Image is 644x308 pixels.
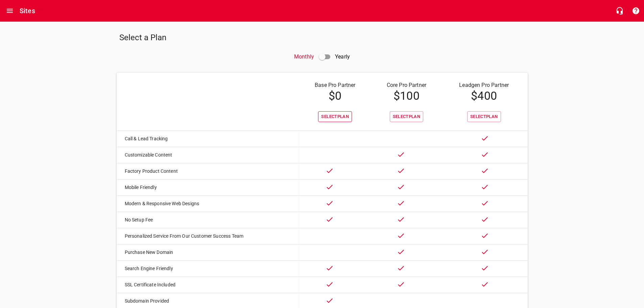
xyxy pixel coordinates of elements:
[125,265,285,272] p: Search Engine Friendly
[20,5,35,16] h6: Sites
[125,151,285,159] p: Customizable Content
[321,113,349,121] span: Select Plan
[125,298,285,305] p: Subdomain Provided
[125,168,285,175] p: Factory Product Content
[335,49,350,65] p: Yearly
[119,32,319,43] h5: Select a Plan
[125,281,285,288] p: SSL Certificate Included
[318,111,352,122] button: SelectPlan
[628,3,644,19] button: Support Portal
[2,3,18,19] button: Open drawer
[378,89,435,103] h4: $ 100
[306,89,364,103] h4: $ 0
[125,249,285,256] p: Purchase New Domain
[393,113,421,121] span: Select Plan
[467,111,501,122] button: SelectPlan
[449,89,520,103] h4: $ 400
[390,111,424,122] button: SelectPlan
[378,81,435,89] p: Core Pro Partner
[449,81,520,89] p: Leadgen Pro Partner
[125,233,285,240] p: Personalized Service From Our Customer Success Team
[306,81,364,89] p: Base Pro Partner
[125,184,285,191] p: Mobile Friendly
[125,200,285,207] p: Modern & Responsive Web Designs
[294,49,314,65] p: Monthly
[470,113,498,121] span: Select Plan
[125,135,285,142] p: Call & Lead Tracking
[125,216,285,223] p: No Setup Fee
[612,3,628,19] button: Live Chat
